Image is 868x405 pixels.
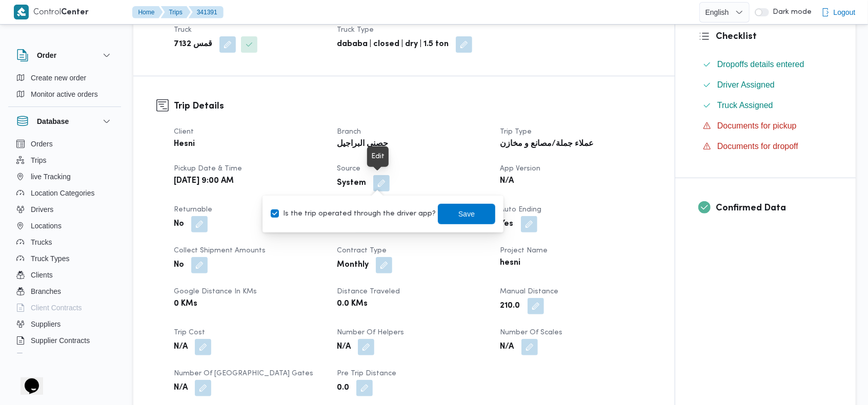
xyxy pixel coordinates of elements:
[717,140,798,153] span: Documents for dropoff
[12,234,117,250] button: Trucks
[337,27,374,33] span: Truck Type
[174,218,184,230] b: No
[174,329,205,336] span: Trip Cost
[371,151,385,163] div: Edit
[12,349,117,365] button: Devices
[717,99,773,112] span: Truck Assigned
[12,185,117,201] button: Location Categories
[10,364,43,395] iframe: chat widget
[699,97,833,114] button: Truck Assigned
[31,334,90,347] span: Supplier Contracts
[174,27,192,33] span: Truck
[337,38,449,51] b: dababa | closed | dry | 1.5 ton
[14,5,29,19] img: X8yXhbKr1z7QwAAAABJRU5ErkJggg==
[699,77,833,93] button: Driver Assigned
[699,118,833,134] button: Documents for pickup
[500,247,548,254] span: Project Name
[337,129,361,135] span: Branch
[31,285,61,297] span: Branches
[337,298,368,310] b: 0.0 KMs
[271,208,436,220] label: Is the trip operated through the driver app?
[337,247,387,254] span: Contract Type
[174,298,197,310] b: 0 KMs
[174,370,313,377] span: Number of [GEOGRAPHIC_DATA] Gates
[438,204,495,224] button: Save
[716,30,833,44] h3: Checklist
[717,80,775,89] span: Driver Assigned
[174,288,257,295] span: Google distance in KMs
[31,269,53,281] span: Clients
[12,267,117,283] button: Clients
[12,136,117,152] button: Orders
[174,165,242,172] span: Pickup date & time
[174,382,188,394] b: N/A
[500,288,559,295] span: Manual Distance
[31,88,98,100] span: Monitor active orders
[189,6,224,18] button: 341391
[31,138,53,150] span: Orders
[769,8,812,16] span: Dark mode
[12,218,117,234] button: Locations
[337,259,369,271] b: Monthly
[16,49,113,61] button: Order
[31,72,86,84] span: Create new order
[31,318,60,330] span: Suppliers
[716,201,833,215] h3: Confirmed Data
[12,86,117,102] button: Monitor active orders
[31,187,95,199] span: Location Categories
[31,252,69,265] span: Truck Types
[500,129,532,135] span: Trip Type
[37,49,56,61] h3: Order
[500,218,514,230] b: Yes
[31,351,56,363] span: Devices
[174,247,266,254] span: Collect Shipment Amounts
[12,168,117,185] button: live Tracking
[161,6,191,18] button: Trips
[12,250,117,267] button: Truck Types
[31,203,53,216] span: Drivers
[132,6,163,18] button: Home
[337,382,349,394] b: 0.0
[500,206,542,213] span: Auto Ending
[337,341,351,353] b: N/A
[37,115,69,127] h3: Database
[500,175,514,187] b: N/A
[337,165,360,172] span: Source
[174,341,188,353] b: N/A
[8,136,121,357] div: Database
[500,138,594,151] b: عملاء جملة/مصانع و مخازن
[337,177,366,189] b: System
[717,142,798,151] span: Documents for dropoff
[717,121,797,130] span: Documents for pickup
[500,329,563,336] span: Number of Scales
[337,370,396,377] span: Pre Trip Distance
[699,56,833,73] button: Dropoffs details entered
[717,101,773,110] span: Truck Assigned
[174,206,212,213] span: Returnable
[12,201,117,218] button: Drivers
[500,257,521,269] b: hesni
[717,79,775,91] span: Driver Assigned
[174,99,652,113] h3: Trip Details
[8,70,121,106] div: Order
[500,165,541,172] span: App Version
[62,9,89,16] b: Center
[717,120,797,132] span: Documents for pickup
[174,138,195,151] b: Hesni
[174,175,234,187] b: [DATE] 9:00 AM
[500,341,514,353] b: N/A
[337,138,388,151] b: حصنى البراجيل
[12,316,117,332] button: Suppliers
[31,170,71,183] span: live Tracking
[174,259,184,271] b: No
[12,283,117,300] button: Branches
[817,2,860,23] button: Logout
[337,288,400,295] span: Distance Traveled
[31,302,82,314] span: Client Contracts
[31,154,47,166] span: Trips
[12,152,117,168] button: Trips
[12,300,117,316] button: Client Contracts
[337,329,404,336] span: Number of Helpers
[31,236,52,248] span: Trucks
